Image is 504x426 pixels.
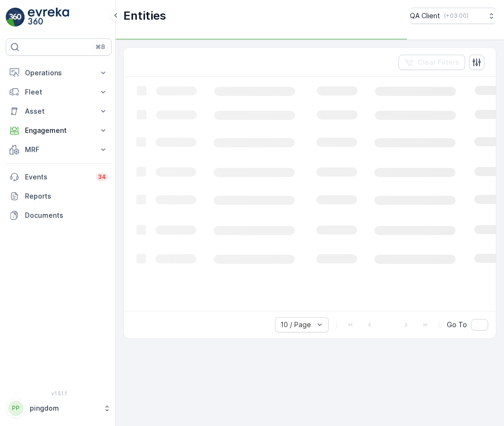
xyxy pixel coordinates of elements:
a: Reports [6,187,112,206]
p: 34 [98,173,106,181]
p: Events [25,172,90,182]
p: pingdom [30,403,98,413]
span: v 1.51.1 [6,390,112,396]
button: Operations [6,63,112,83]
p: Entities [123,8,166,24]
p: Fleet [25,87,93,97]
p: Engagement [25,126,93,135]
button: PPpingdom [6,398,112,418]
p: ⌘B [96,43,105,51]
button: MRF [6,140,112,159]
button: Asset [6,102,112,121]
p: Documents [25,211,108,220]
p: MRF [25,145,93,154]
a: Documents [6,206,112,225]
p: QA Client [410,11,440,21]
button: Engagement [6,121,112,140]
p: Reports [25,191,108,201]
img: logo_light-DOdMpM7g.png [28,8,69,27]
button: Clear Filters [398,55,465,70]
a: Events34 [6,167,112,187]
p: Operations [25,68,93,78]
div: PP [8,401,24,416]
p: Asset [25,106,93,116]
img: logo [6,8,25,27]
button: QA Client(+03:00) [410,8,496,24]
p: Clear Filters [418,58,459,67]
button: Fleet [6,83,112,102]
p: ( +03:00 ) [444,12,468,20]
span: Go To [447,320,467,330]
